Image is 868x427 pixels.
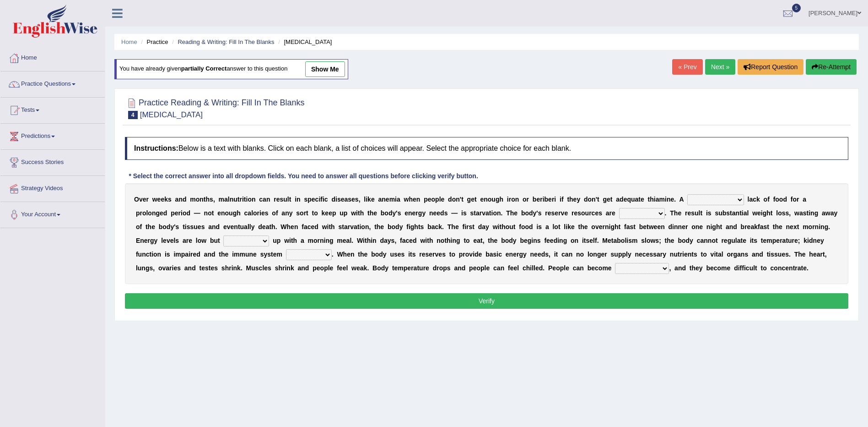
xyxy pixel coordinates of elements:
[0,202,105,225] a: Your Account
[351,196,355,203] b: e
[635,196,639,203] b: a
[412,209,416,217] b: e
[585,209,589,217] b: u
[237,196,240,203] b: t
[295,196,297,203] b: i
[592,196,596,203] b: n
[359,196,361,203] b: ,
[125,137,848,160] h4: Below is a text with blanks. Click on each blank, a list of choices will appear. Select the appro...
[335,196,337,203] b: i
[627,196,631,203] b: q
[656,196,659,203] b: a
[480,196,484,203] b: e
[384,209,388,217] b: o
[685,209,687,217] b: r
[581,209,585,217] b: o
[364,196,366,203] b: l
[624,196,627,203] b: e
[276,196,280,203] b: e
[224,196,228,203] b: a
[152,196,157,203] b: w
[143,196,146,203] b: e
[609,209,612,217] b: r
[140,209,142,217] b: r
[674,209,678,217] b: h
[0,45,105,68] a: Home
[186,209,190,217] b: d
[300,209,304,217] b: o
[538,209,542,217] b: s
[603,196,607,203] b: g
[0,98,105,120] a: Tests
[244,209,248,217] b: c
[392,209,396,217] b: y
[493,209,497,217] b: o
[558,209,561,217] b: r
[485,209,489,217] b: a
[381,209,385,217] b: b
[584,196,588,203] b: d
[242,196,244,203] b: i
[554,196,556,203] b: i
[230,196,234,203] b: n
[206,196,210,203] b: h
[178,38,274,45] a: Reading & Writing: Fill In The Blanks
[318,196,320,203] b: i
[480,209,482,217] b: r
[806,59,857,75] button: Re-Attempt
[325,209,329,217] b: e
[510,209,514,217] b: h
[331,196,335,203] b: d
[610,196,613,203] b: t
[0,176,105,199] a: Strategy Videos
[181,209,183,217] b: i
[221,209,225,217] b: n
[257,209,259,217] b: r
[672,59,702,75] a: « Prev
[225,209,229,217] b: o
[511,196,515,203] b: o
[276,209,278,217] b: f
[355,196,359,203] b: s
[323,196,324,203] b: i
[506,209,510,217] b: T
[416,196,421,203] b: n
[521,209,525,217] b: b
[389,196,395,203] b: m
[196,196,200,203] b: o
[163,209,167,217] b: d
[358,209,360,217] b: t
[620,196,624,203] b: d
[775,196,779,203] b: o
[252,196,256,203] b: n
[792,4,801,12] span: 5
[371,196,375,203] b: e
[160,209,163,217] b: e
[756,196,760,203] b: k
[139,196,143,203] b: v
[569,196,573,203] b: h
[280,196,284,203] b: s
[797,196,799,203] b: r
[219,196,224,203] b: m
[315,196,319,203] b: c
[545,196,549,203] b: b
[181,66,227,72] b: partially correct
[606,209,609,217] b: a
[259,196,263,203] b: c
[461,209,463,217] b: i
[463,209,467,217] b: s
[204,196,206,203] b: t
[367,209,370,217] b: t
[125,96,305,119] h2: Practice Reading & Writing: Fill In The Blanks
[540,196,542,203] b: r
[496,196,500,203] b: g
[367,196,371,203] b: k
[261,209,265,217] b: e
[428,196,431,203] b: e
[283,196,287,203] b: u
[386,196,389,203] b: e
[304,196,307,203] b: s
[125,171,482,181] div: * Select the correct answer into all dropdown fields. You need to answer all questions before cli...
[597,196,599,203] b: t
